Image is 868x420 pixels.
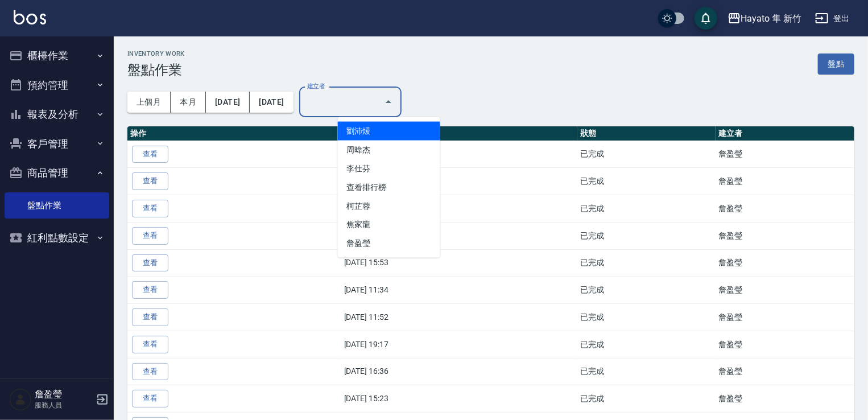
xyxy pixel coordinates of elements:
a: 查看 [132,308,168,326]
td: [DATE] 16:52 [341,141,577,168]
button: save [695,7,717,30]
div: Hayato 隼 新竹 [741,11,801,26]
a: 盤點作業 [5,192,109,219]
li: 查看排行榜 [338,178,440,197]
td: 已完成 [577,222,716,249]
h3: 盤點作業 [127,62,185,78]
td: 詹盈瑩 [716,385,854,413]
h5: 詹盈瑩 [35,389,93,400]
td: 已完成 [577,195,716,223]
img: Logo [14,10,46,24]
td: [DATE] 19:17 [341,331,577,358]
td: [DATE] 11:34 [341,277,577,304]
a: 查看 [132,200,168,217]
td: [DATE] 15:53 [341,249,577,277]
li: 焦家龍 [338,216,440,234]
button: 報表及分析 [5,100,109,129]
button: [DATE] [250,92,293,113]
td: 已完成 [577,277,716,304]
button: Hayato 隼 新竹 [723,7,806,30]
td: 詹盈瑩 [716,141,854,168]
td: 詹盈瑩 [716,277,854,304]
td: 詹盈瑩 [716,222,854,249]
a: 查看 [132,146,168,163]
td: 詹盈瑩 [716,195,854,223]
a: 查看 [132,336,168,353]
a: 查看 [132,363,168,381]
td: 詹盈瑩 [716,168,854,195]
td: [DATE] 11:52 [341,304,577,331]
th: 狀態 [577,126,716,141]
a: 查看 [132,281,168,299]
img: Person [9,388,32,411]
td: 已完成 [577,331,716,358]
th: 建立者 [716,126,854,141]
td: [DATE] 15:23 [341,385,577,413]
td: 已完成 [577,358,716,385]
button: 紅利點數設定 [5,223,109,253]
p: 服務人員 [35,400,93,410]
button: [DATE] [206,92,250,113]
li: 周暐杰 [338,141,440,159]
a: 查看 [132,390,168,407]
button: 預約管理 [5,71,109,100]
li: 柯芷蓉 [338,197,440,216]
td: 詹盈瑩 [716,249,854,277]
button: 登出 [811,8,854,29]
a: 查看 [132,172,168,190]
th: 操作 [127,126,341,141]
button: 本月 [171,92,206,113]
button: 櫃檯作業 [5,41,109,71]
td: 已完成 [577,385,716,413]
button: 商品管理 [5,158,109,188]
a: 查看 [132,254,168,272]
button: 上個月 [127,92,171,113]
th: 日期 [341,126,577,141]
td: 詹盈瑩 [716,358,854,385]
td: [DATE] 17:10 [341,195,577,223]
li: 詹盈瑩 [338,234,440,253]
td: [DATE] 16:36 [341,358,577,385]
li: 李仕芬 [338,159,440,178]
td: [DATE] 16:33 [341,222,577,249]
h2: Inventory Work [127,50,185,57]
button: Close [379,93,398,111]
li: 劉沛煖 [338,122,440,141]
a: 查看 [132,227,168,245]
a: 盤點 [818,53,854,75]
td: 詹盈瑩 [716,331,854,358]
td: 已完成 [577,141,716,168]
td: 已完成 [577,249,716,277]
td: 已完成 [577,304,716,331]
td: 已完成 [577,168,716,195]
td: 詹盈瑩 [716,304,854,331]
td: [DATE] 18:55 [341,168,577,195]
button: 客戶管理 [5,129,109,159]
label: 建立者 [307,82,325,90]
